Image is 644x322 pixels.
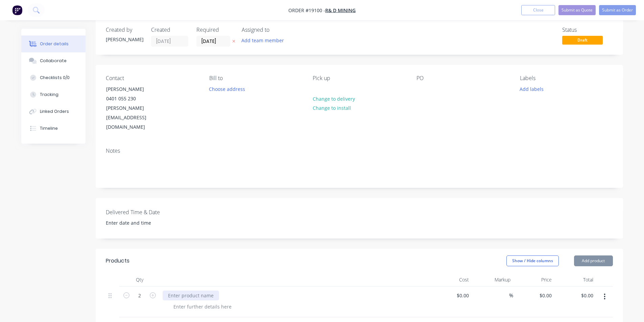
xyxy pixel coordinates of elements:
[40,41,69,47] div: Order details
[40,108,69,115] div: Linked Orders
[562,27,613,33] div: Status
[509,292,513,299] span: %
[472,273,513,287] div: Markup
[12,5,22,15] img: Factory
[40,125,58,131] div: Timeline
[106,208,190,216] label: Delivered Time & Date
[242,36,288,45] button: Add team member
[513,273,555,287] div: Price
[206,84,249,93] button: Choose address
[119,273,160,287] div: Qty
[151,27,188,33] div: Created
[21,86,86,103] button: Tracking
[196,27,234,33] div: Required
[574,255,613,266] button: Add product
[309,103,354,113] button: Change to install
[21,120,86,137] button: Timeline
[242,27,309,33] div: Assigned to
[101,218,185,228] input: Enter date and time
[558,5,596,15] button: Submit as Quote
[506,255,559,266] button: Show / Hide columns
[21,103,86,120] button: Linked Orders
[313,75,405,81] div: Pick up
[416,75,509,81] div: PO
[106,94,162,103] div: 0401 055 230
[21,52,86,69] button: Collaborate
[238,36,287,45] button: Add team member
[106,148,613,154] div: Notes
[40,92,58,98] div: Tracking
[106,257,129,265] div: Products
[106,84,162,94] div: [PERSON_NAME]
[106,36,143,43] div: [PERSON_NAME]
[106,27,143,33] div: Created by
[209,75,302,81] div: Bill to
[520,75,613,81] div: Labels
[21,35,86,52] button: Order details
[554,273,596,287] div: Total
[599,5,636,15] button: Submit as Order
[516,84,547,93] button: Add labels
[562,36,603,44] span: Draft
[40,58,67,64] div: Collaborate
[106,75,198,81] div: Contact
[309,94,358,103] button: Change to delivery
[21,69,86,86] button: Checklists 0/0
[325,7,356,14] a: R& D Mining
[521,5,555,15] button: Close
[100,84,168,132] div: [PERSON_NAME]0401 055 230[PERSON_NAME][EMAIL_ADDRESS][DOMAIN_NAME]
[106,103,162,132] div: [PERSON_NAME][EMAIL_ADDRESS][DOMAIN_NAME]
[40,75,70,81] div: Checklists 0/0
[288,7,325,14] span: Order #19100 -
[430,273,472,287] div: Cost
